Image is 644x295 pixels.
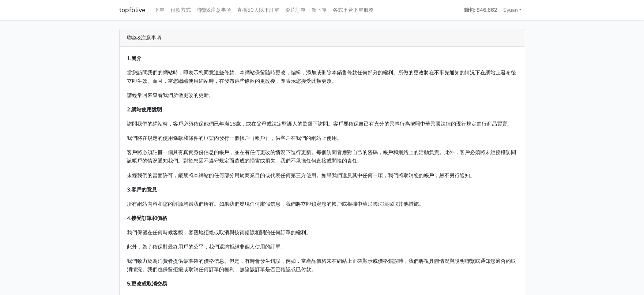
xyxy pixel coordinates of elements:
[127,134,342,142] span: 我們將在規定的使用條款和條件的框架內發行一個帳戶（帳戶），供客戶在我們的網站上使用。
[127,257,516,273] span: 我們致力於為消費者提供最準確的價格信息。但是，有時會發生錯誤，例如，當產品價格未在網站上正確顯示或價格錯誤時，我們將視具體情況與說明聯繫或通知您適合的取消情況。我們也保留拒絕或取消任何訂單的權利...
[127,280,167,287] strong: 5.更改或取消交易
[127,172,475,179] span: 未經我們的書面許可，嚴禁將本網站的任何部分用於商業目的或代表任何第三方使用。如果我們違反其中任何一項，我們將取消您的帳戶，恕不另行通知。
[151,3,167,17] a: 下單
[127,69,516,85] span: 當您訪問我們的網站時，即表示您同意這些條款。本網站保留隨時更改，編輯，添加或刪除本銷售條款任何部分的權利。所做的更改將在不事先通知的情況下在網站上發布後立即生效。而且，當您繼續使用網站時，在發布...
[127,200,424,208] span: 所有網站內容和您的評論均歸我們所有。如果我們發現任何虛假信息，我們將立即鎖定您的帳戶或根據中華民國法律採取其他措施。
[127,186,157,193] strong: 3.客戶的意見
[167,3,194,17] a: 付款方式
[127,149,516,164] span: 客戶將必須註冊一個具有真實身份信息的帳戶，並在有任何更改的情況下進行更新。每個訪問者應對自己的密碼，帳戶和網絡上的活動負責。此外，客戶必須將未經授權訪問該帳戶的情況通知我們。對於您因不遵守規定而...
[127,120,512,127] span: 訪問我們的網站時，客戶必須確保他們已年滿18歲，或在父母或法定監護人的監督下訪問。客戶要確保自己有充分的民事行為按照中華民國法律的現行規定進行商品買賣。
[309,3,330,17] a: 新下單
[127,229,311,236] span: 我們保留在任何時候客觀，客觀地拒絕或取消與技術錯誤相關的任何訂單的權利。
[127,214,167,222] strong: 4.接受訂單和價格
[120,29,525,47] div: 聯絡&注意事項
[127,106,162,113] strong: 2.網站使用說明
[234,3,282,17] a: 直播50人以下訂單
[282,3,309,17] a: 影片訂單
[127,92,214,99] span: 請經常回來查看我們所做更改的更新。
[119,3,146,17] a: topfblive
[330,3,377,17] a: 各式平台下單服務
[461,3,500,17] a: 錢包: 846.662
[464,6,497,14] strong: 錢包: 846.662
[127,55,142,62] strong: 1.簡介
[194,3,234,17] a: 聯繫&注意事項
[127,243,286,250] span: 此外，為了確保對最終用戶的公平，我們還將拒絕非個人使用的訂單。
[500,3,525,17] a: Syuan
